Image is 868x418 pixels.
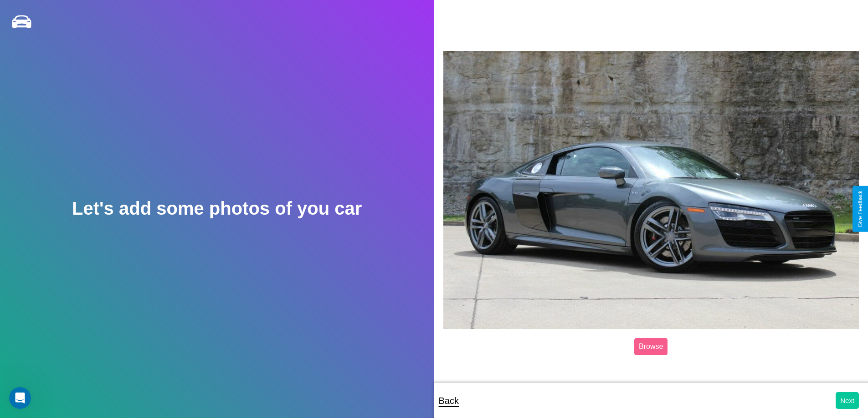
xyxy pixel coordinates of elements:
div: Give Feedback [857,191,863,227]
img: posted [443,51,859,329]
h2: Let's add some photos of you car [72,198,362,219]
button: Next [836,392,859,409]
label: Browse [634,338,668,355]
p: Back [439,393,459,409]
iframe: Intercom live chat [9,387,31,409]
